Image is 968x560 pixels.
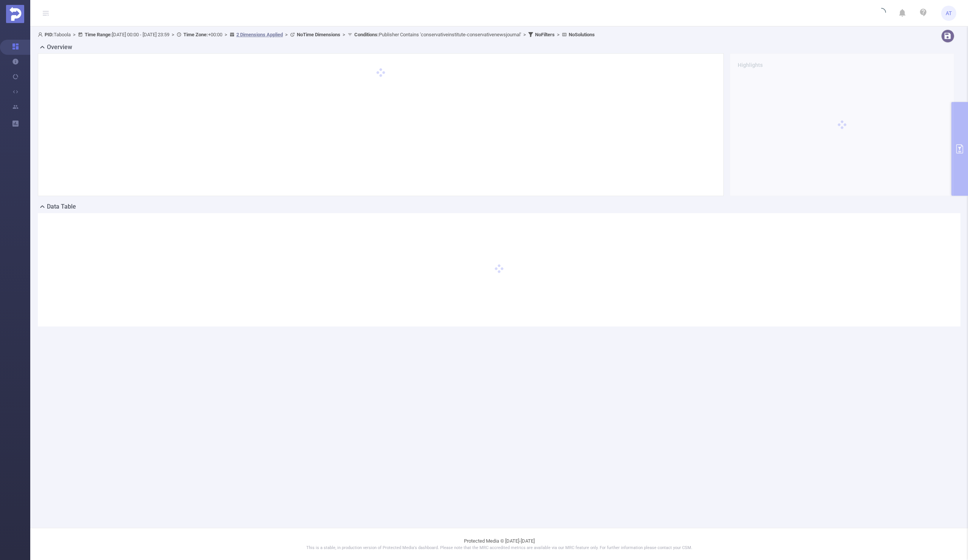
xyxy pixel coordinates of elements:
[222,32,230,37] span: >
[877,8,886,19] i: icon: loading
[340,32,347,37] span: >
[45,32,54,37] b: PID:
[6,5,24,23] img: Protected Media
[71,32,78,37] span: >
[47,43,72,52] h2: Overview
[354,32,521,37] span: Publisher Contains 'conservativeinstitute-conservativenewsjournal'
[169,32,177,37] span: >
[30,528,968,560] footer: Protected Media © [DATE]-[DATE]
[49,545,949,551] p: This is a stable, in production version of Protected Media's dashboard. Please note that the MRC ...
[535,32,555,37] b: No Filters
[236,32,283,37] u: 2 Dimensions Applied
[38,32,45,37] i: icon: user
[283,32,290,37] span: >
[85,32,112,37] b: Time Range:
[297,32,340,37] b: No Time Dimensions
[183,32,208,37] b: Time Zone:
[555,32,562,37] span: >
[38,32,595,37] span: Taboola [DATE] 00:00 - [DATE] 23:59 +00:00
[354,32,379,37] b: Conditions :
[946,6,952,21] span: AT
[521,32,528,37] span: >
[569,32,595,37] b: No Solutions
[47,202,76,211] h2: Data Table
